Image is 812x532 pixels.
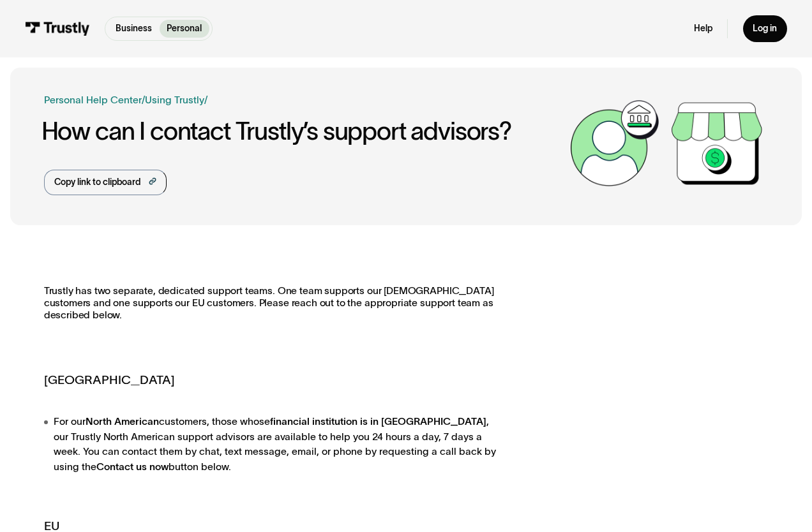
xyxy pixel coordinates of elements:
img: Trustly Logo [25,22,90,36]
a: Personal Help Center [44,92,142,107]
p: Trustly has two separate, dedicated support teams. One team supports our [DEMOGRAPHIC_DATA] custo... [44,285,510,333]
div: / [142,92,145,107]
div: Log in [753,23,777,34]
strong: Contact us now [96,461,169,472]
a: Personal [160,20,209,38]
a: Help [694,23,712,34]
a: Business [108,20,159,38]
p: Business [116,22,152,36]
div: Copy link to clipboard [54,176,140,189]
a: Copy link to clipboard [44,170,167,195]
h5: [GEOGRAPHIC_DATA] [44,371,510,389]
p: Personal [167,22,202,36]
h1: How can I contact Trustly’s support advisors? [41,117,564,145]
a: Using Trustly [145,94,204,105]
li: For our customers, those whose , our Trustly North American support advisors are available to hel... [44,414,510,474]
strong: financial institution is in [GEOGRAPHIC_DATA] [270,416,486,427]
a: Log in [743,15,787,41]
strong: North American [86,416,159,427]
div: / [204,92,207,107]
